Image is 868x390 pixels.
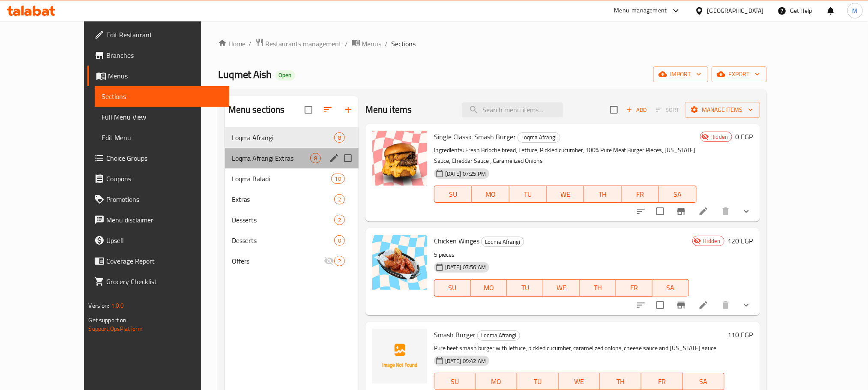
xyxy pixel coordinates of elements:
[87,251,229,271] a: Coverage Report
[106,194,222,204] span: Promotions
[324,256,334,266] svg: Inactive section
[659,186,696,203] button: SA
[507,279,543,297] button: TU
[334,215,345,225] div: items
[481,237,524,247] div: Loqma Afrangi
[106,30,222,40] span: Edit Restaurant
[434,279,471,297] button: SU
[616,279,652,297] button: FR
[434,328,476,341] span: Smash Burger
[700,237,724,245] span: Hidden
[631,201,651,222] button: sort-choices
[334,194,345,204] div: items
[372,235,427,290] img: Chicken Winges
[106,276,222,287] span: Grocery Checklist
[232,235,334,246] span: Desserts
[87,230,229,251] a: Upsell
[683,373,724,390] button: SA
[225,127,359,148] div: Loqma Afrangi8
[547,186,584,203] button: WE
[715,201,736,222] button: delete
[698,300,709,310] a: Edit menu item
[434,145,697,166] p: Ingredients: Fresh Brioche bread, Lettuce, Pickled cucumber, 100% Pure Meat Burger Pieces, [US_ST...
[87,66,229,86] a: Menus
[442,263,489,271] span: [DATE] 07:56 AM
[625,188,655,201] span: FR
[438,375,473,388] span: SU
[102,112,222,122] span: Full Menu View
[660,69,701,80] span: import
[510,282,540,294] span: TU
[712,66,767,82] button: export
[87,168,229,189] a: Coupons
[434,130,516,143] span: Single Classic Smash Burger
[365,103,412,116] h2: Menu items
[477,330,520,341] div: Loqma Afrangi
[434,186,472,203] button: SU
[605,101,623,119] span: Select section
[623,103,650,117] span: Add item
[225,124,359,275] nav: Menu sections
[728,235,753,247] h6: 120 EGP
[517,373,559,390] button: TU
[671,201,691,222] button: Branch-specific-item
[310,153,321,163] div: items
[671,295,691,315] button: Branch-specific-item
[620,282,649,294] span: FR
[111,300,124,311] span: 1.0.0
[352,38,382,49] a: Menus
[225,148,359,168] div: Loqma Afrangi Extras8edit
[476,373,517,390] button: MO
[228,103,285,116] h2: Menu sections
[718,69,760,80] span: export
[518,132,560,143] div: Loqma Afrangi
[225,210,359,230] div: Desserts2
[87,271,229,292] a: Grocery Checklist
[645,375,679,388] span: FR
[623,103,650,117] button: Add
[736,201,757,222] button: show more
[232,194,334,204] span: Extras
[728,329,753,341] h6: 110 EGP
[641,373,683,390] button: FR
[434,373,476,390] button: SU
[736,295,757,315] button: show more
[442,357,489,365] span: [DATE] 09:42 AM
[87,189,229,210] a: Promotions
[95,127,229,148] a: Edit Menu
[625,105,648,115] span: Add
[685,102,760,118] button: Manage items
[87,148,229,168] a: Choice Groups
[442,170,489,178] span: [DATE] 07:25 PM
[434,234,479,247] span: Chicken Winges
[372,329,427,384] img: Smash Burger
[255,38,342,49] a: Restaurants management
[88,323,143,334] a: Support.OpsPlatform
[580,279,616,297] button: TH
[479,375,514,388] span: MO
[631,295,651,315] button: sort-choices
[311,154,320,162] span: 8
[686,375,721,388] span: SA
[106,235,222,246] span: Upsell
[600,373,641,390] button: TH
[218,39,245,49] a: Home
[741,206,751,216] svg: Show Choices
[328,152,341,165] button: edit
[87,45,229,66] a: Branches
[656,282,685,294] span: SA
[650,103,685,117] span: Select section first
[334,132,345,143] div: items
[232,256,324,266] div: Offers
[513,188,543,201] span: TU
[102,132,222,143] span: Edit Menu
[95,107,229,127] a: Full Menu View
[715,295,736,315] button: delete
[471,279,507,297] button: MO
[547,282,576,294] span: WE
[87,210,229,230] a: Menu disclaimer
[317,99,338,120] span: Sort sections
[225,251,359,271] div: Offers2
[106,50,222,60] span: Branches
